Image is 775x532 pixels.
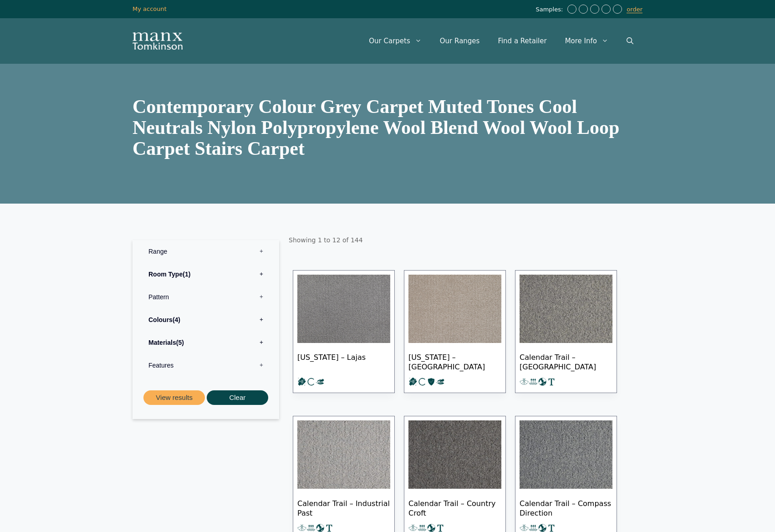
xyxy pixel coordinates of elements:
span: Calendar Trail – [GEOGRAPHIC_DATA] [520,345,612,377]
label: Materials [139,331,272,354]
a: order [627,6,642,13]
nav: Primary [360,27,642,55]
span: stairs [194,138,247,159]
span: 4 [173,316,180,323]
a: Our Carpets [360,27,431,55]
label: Colours [139,308,272,331]
img: Manx Tomkinson [133,32,183,50]
span: [US_STATE] – Lajas [297,345,390,377]
label: Range [139,240,272,263]
span: Calendar Trail – Compass Direction [520,491,612,523]
p: Showing 1 to 12 of 144 [288,231,641,249]
a: My account [133,5,167,12]
span: Calendar Trail – Industrial Past [297,491,390,523]
label: Features [139,354,272,377]
label: Pattern [139,286,272,308]
span: 5 [176,339,184,346]
span: 1 [183,271,190,278]
button: Clear [207,390,268,405]
a: Our Ranges [431,27,489,55]
label: Room Type [139,263,272,286]
a: [US_STATE] – [GEOGRAPHIC_DATA] [404,270,506,394]
a: Calendar Trail – [GEOGRAPHIC_DATA] [515,270,617,394]
span: Calendar Trail – Country Croft [408,491,501,523]
h1: carpet [133,96,642,159]
span: Samples: [535,6,565,14]
a: Find a Retailer [489,27,556,55]
a: [US_STATE] – Lajas [293,270,395,394]
span: nylon polypropylene wool blend wool wool loop carpet [133,117,619,159]
span: contemporary colour grey carpet muted tones cool neutrals [133,96,577,138]
button: View results [143,390,205,405]
a: More Info [556,27,617,55]
span: [US_STATE] – [GEOGRAPHIC_DATA] [408,345,501,377]
a: Open Search Bar [617,27,642,55]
